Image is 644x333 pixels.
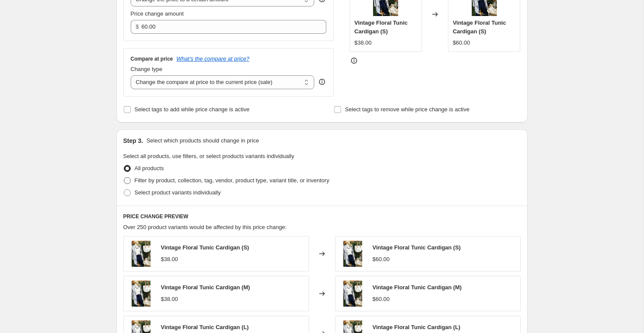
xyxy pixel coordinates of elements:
[161,295,178,304] div: $38.00
[123,153,294,159] span: Select all products, use filters, or select products variants individually
[142,20,313,34] input: 80.00
[128,281,154,307] img: Screen-Shot-2019-08-15-at-1.43.26-PM-317141_80x.png
[453,19,506,35] span: Vintage Floral Tunic Cardigan (S)
[135,165,164,171] span: All products
[177,55,250,62] button: What's the compare at price?
[135,189,221,196] span: Select product variants individually
[123,213,521,220] h6: PRICE CHANGE PREVIEW
[136,23,139,30] span: $
[131,10,184,17] span: Price change amount
[135,106,250,113] span: Select tags to add while price change is active
[131,66,163,72] span: Change type
[161,255,178,264] div: $38.00
[340,281,366,307] img: Screen-Shot-2019-08-15-at-1.43.26-PM-317141_80x.png
[354,39,372,47] div: $38.00
[318,78,326,86] div: help
[345,106,470,113] span: Select tags to remove while price change is active
[146,136,259,145] p: Select which products should change in price
[373,284,462,291] span: Vintage Floral Tunic Cardigan (M)
[373,244,461,251] span: Vintage Floral Tunic Cardigan (S)
[373,324,460,330] span: Vintage Floral Tunic Cardigan (L)
[373,255,390,264] div: $60.00
[373,295,390,304] div: $60.00
[131,55,173,62] h3: Compare at price
[123,136,143,145] h2: Step 3.
[161,244,249,251] span: Vintage Floral Tunic Cardigan (S)
[453,39,470,47] div: $60.00
[123,224,287,230] span: Over 250 product variants would be affected by this price change:
[161,324,249,330] span: Vintage Floral Tunic Cardigan (L)
[161,284,250,291] span: Vintage Floral Tunic Cardigan (M)
[128,241,154,267] img: Screen-Shot-2019-08-15-at-1.43.26-PM-317141_80x.png
[340,241,366,267] img: Screen-Shot-2019-08-15-at-1.43.26-PM-317141_80x.png
[135,177,329,184] span: Filter by product, collection, tag, vendor, product type, variant title, or inventory
[354,19,408,35] span: Vintage Floral Tunic Cardigan (S)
